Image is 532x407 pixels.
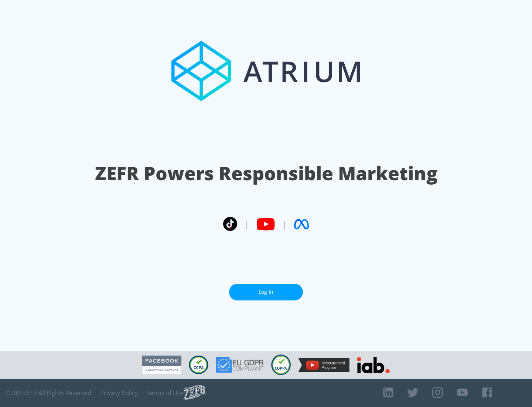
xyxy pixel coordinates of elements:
span: | [282,219,287,230]
a: Privacy Policy [100,389,138,397]
img: CCPA Compliant [189,356,208,374]
span: | [245,219,249,230]
a: Terms of Use [147,389,184,397]
span: © 2025 ZEFR All Rights Reserved [6,389,91,397]
h1: ZEFR Powers Responsible Marketing [95,161,437,186]
img: COPPA Compliant [271,354,291,375]
img: GDPR Compliant [216,357,264,373]
img: Facebook Marketing Partner [142,356,181,374]
img: YouTube Measurement Program [298,358,349,372]
img: IAB [357,357,390,373]
a: Log In [229,284,303,300]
